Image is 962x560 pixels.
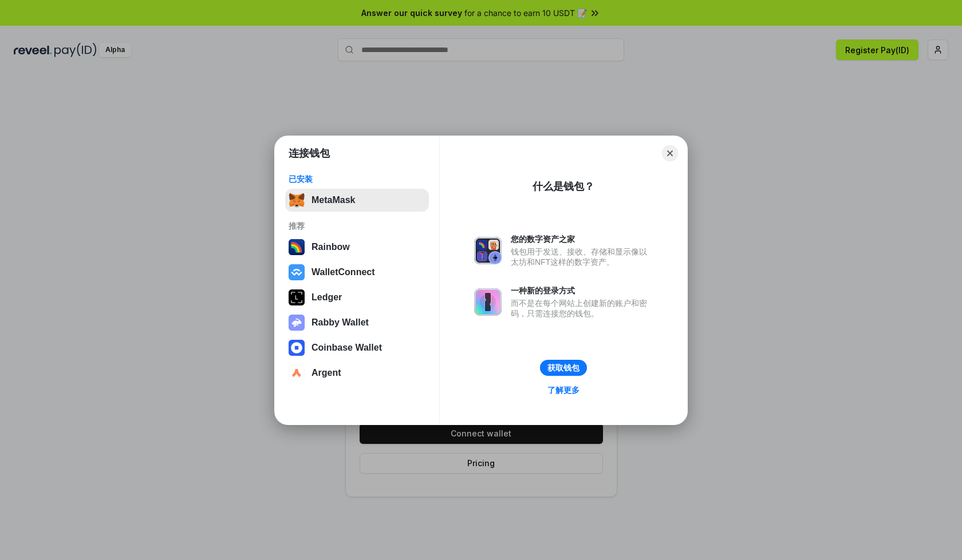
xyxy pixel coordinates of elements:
[285,236,429,259] button: Rainbow
[511,234,653,244] div: 您的数字资产之家
[285,362,429,384] button: Argent
[662,145,678,161] button: Close
[285,311,429,334] button: Rabby Wallet
[474,288,502,316] img: svg+xml,%3Csvg%20xmlns%3D%22http%3A%2F%2Fwww.w3.org%2F2000%2Fsvg%22%20fill%3D%22none%22%20viewBox...
[312,267,375,277] div: WalletConnect
[285,261,429,284] button: WalletConnect
[289,239,305,255] img: svg+xml,%3Csvg%20width%3D%22120%22%20height%3D%22120%22%20viewBox%3D%220%200%20120%20120%22%20fil...
[289,365,305,381] img: svg+xml,%3Csvg%20width%3D%2228%22%20height%3D%2228%22%20viewBox%3D%220%200%2028%2028%22%20fill%3D...
[289,174,425,184] div: 已安装
[289,340,305,356] img: svg+xml,%3Csvg%20width%3D%2228%22%20height%3D%2228%22%20viewBox%3D%220%200%2028%2028%22%20fill%3D...
[289,146,330,160] h1: 连接钱包
[547,385,579,395] div: 了解更多
[511,247,653,267] div: 钱包用于发送、接收、存储和显示像以太坊和NFT这样的数字资产。
[312,368,341,378] div: Argent
[312,343,382,353] div: Coinbase Wallet
[289,221,425,231] div: 推荐
[289,289,305,305] img: svg+xml,%3Csvg%20xmlns%3D%22http%3A%2F%2Fwww.w3.org%2F2000%2Fsvg%22%20width%3D%2228%22%20height%3...
[285,189,429,212] button: MetaMask
[511,285,653,296] div: 一种新的登录方式
[285,336,429,359] button: Coinbase Wallet
[289,192,305,208] img: svg+xml,%3Csvg%20fill%3D%22none%22%20height%3D%2233%22%20viewBox%3D%220%200%2035%2033%22%20width%...
[312,195,355,205] div: MetaMask
[533,180,594,193] div: 什么是钱包？
[289,315,305,331] img: svg+xml,%3Csvg%20xmlns%3D%22http%3A%2F%2Fwww.w3.org%2F2000%2Fsvg%22%20fill%3D%22none%22%20viewBox...
[511,298,653,319] div: 而不是在每个网站上创建新的账户和密码，只需连接您的钱包。
[312,317,369,328] div: Rabby Wallet
[547,363,579,373] div: 获取钱包
[312,292,342,303] div: Ledger
[285,286,429,309] button: Ledger
[540,360,587,376] button: 获取钱包
[289,264,305,280] img: svg+xml,%3Csvg%20width%3D%2228%22%20height%3D%2228%22%20viewBox%3D%220%200%2028%2028%22%20fill%3D...
[541,383,586,398] a: 了解更多
[312,242,350,252] div: Rainbow
[474,237,502,264] img: svg+xml,%3Csvg%20xmlns%3D%22http%3A%2F%2Fwww.w3.org%2F2000%2Fsvg%22%20fill%3D%22none%22%20viewBox...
